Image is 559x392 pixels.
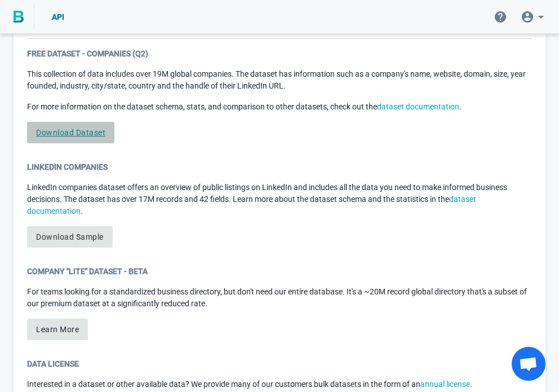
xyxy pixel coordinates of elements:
[27,68,532,92] p: This collection of data includes over 19M global companies. The dataset has information such as a...
[512,347,545,381] div: Open chat
[27,266,532,277] div: Company "Lite" Dataset - Beta
[27,286,532,310] p: For teams looking for a standardized business directory, but don't need our entire database. It's...
[27,182,532,217] p: LinkedIn companies dataset offers an overview of public listings on LinkedIn and includes all the...
[27,226,113,248] a: Download Sample
[27,48,532,59] div: Free Dataset - Companies (Q2)
[27,161,532,173] div: LinkedIn Companies
[52,12,64,21] span: API
[14,11,24,23] img: BigPicture.io
[377,102,459,111] a: dataset documentation
[27,122,114,143] a: Download Dataset
[420,380,470,389] a: annual license
[27,358,532,369] div: Data License
[27,195,476,215] a: dataset documentation
[27,378,532,390] p: Interested in a dataset or other available data? We provide many of our customers bulk datasets i...
[27,101,532,113] p: For more information on the dataset schema, stats, and comparison to other datasets, check out the .
[27,319,88,340] button: Learn More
